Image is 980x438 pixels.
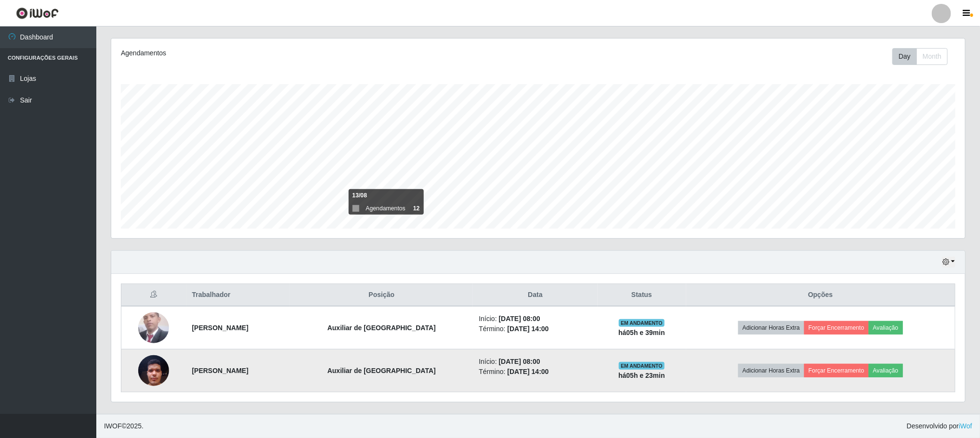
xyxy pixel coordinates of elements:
button: Day [892,48,917,65]
li: Início: [479,314,591,324]
li: Término: [479,324,591,334]
th: Trabalhador [186,284,290,307]
div: Toolbar with button groups [892,48,955,65]
span: © 2025 . [104,421,144,431]
div: Agendamentos [121,48,460,58]
button: Month [916,48,948,65]
a: iWof [959,422,972,430]
button: Adicionar Horas Extra [738,321,804,335]
span: EM ANDAMENTO [619,319,665,327]
strong: [PERSON_NAME] [192,367,248,374]
button: Forçar Encerramento [804,364,869,377]
th: Opções [686,284,955,307]
img: CoreUI Logo [16,7,59,19]
img: 1740078176473.jpeg [138,310,169,345]
time: [DATE] 14:00 [508,368,549,375]
img: 1740566003126.jpeg [138,350,169,391]
th: Status [598,284,686,307]
strong: há 05 h e 39 min [618,329,665,336]
strong: há 05 h e 23 min [618,372,665,379]
div: First group [892,48,948,65]
li: Término: [479,367,591,377]
button: Forçar Encerramento [804,321,869,335]
time: [DATE] 08:00 [499,315,540,322]
button: Avaliação [869,321,903,335]
strong: [PERSON_NAME] [192,324,248,332]
span: Desenvolvido por [907,421,972,431]
button: Adicionar Horas Extra [738,364,804,377]
span: EM ANDAMENTO [619,362,665,370]
time: [DATE] 14:00 [508,325,549,333]
span: IWOF [104,422,122,430]
li: Início: [479,357,591,367]
th: Posição [290,284,473,307]
strong: Auxiliar de [GEOGRAPHIC_DATA] [327,367,436,374]
time: [DATE] 08:00 [499,358,540,365]
button: Avaliação [869,364,903,377]
th: Data [473,284,597,307]
strong: Auxiliar de [GEOGRAPHIC_DATA] [327,324,436,332]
